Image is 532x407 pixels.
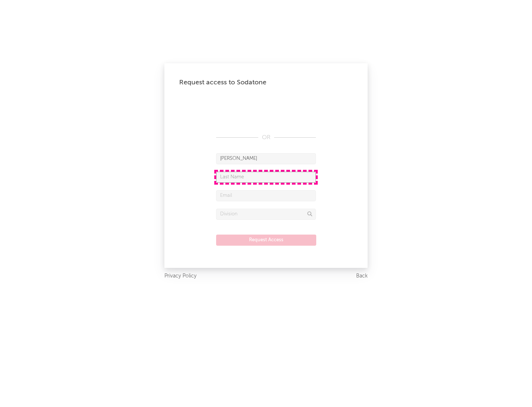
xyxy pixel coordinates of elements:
a: Privacy Policy [164,272,197,281]
input: Last Name [216,172,316,183]
input: Email [216,190,316,201]
input: First Name [216,153,316,164]
div: OR [216,133,316,142]
button: Request Access [216,235,316,246]
a: Back [356,272,368,281]
div: Request access to Sodatone [179,78,353,87]
input: Division [216,209,316,220]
